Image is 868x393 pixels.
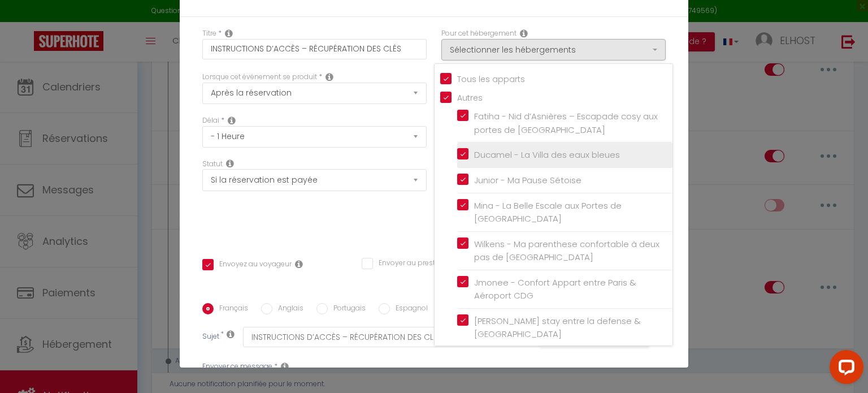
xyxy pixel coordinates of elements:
span: Mina - La Belle Escale aux Portes de [GEOGRAPHIC_DATA] [474,200,622,225]
label: Envoyer ce message [202,361,272,372]
label: Sujet [202,331,219,343]
i: Envoyer au voyageur [295,260,303,269]
i: Booking status [226,159,234,168]
label: Anglais [272,303,303,316]
label: Espagnol [390,303,428,316]
span: Junior - Ma Pause Sétoise [474,174,581,186]
span: Fatiha - Nid d’Asnières – Escapade cosy aux portes de [GEOGRAPHIC_DATA] [474,110,658,136]
label: Français [214,303,248,316]
i: Action Time [228,116,236,125]
button: Sélectionner les hébergements [441,39,666,61]
label: Lorsque cet événement se produit [202,72,317,83]
i: Title [225,29,233,38]
iframe: LiveChat chat widget [821,346,868,393]
span: Wilkens - Ma parenthese confortable à deux pas de [GEOGRAPHIC_DATA] [474,238,659,264]
span: [PERSON_NAME] stay entre la defense & [GEOGRAPHIC_DATA] [474,315,641,340]
label: Titre [202,28,216,39]
i: Subject [227,330,235,339]
i: Message [281,362,289,371]
label: Portugais [328,303,366,316]
i: This Rental [520,29,528,38]
label: Délai [202,115,219,126]
span: Jmonee - Confort Appart entre Paris & Aéroport CDG [474,277,636,302]
label: Pour cet hébergement [441,28,517,39]
label: Statut [202,159,223,170]
i: Event Occur [325,72,333,81]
